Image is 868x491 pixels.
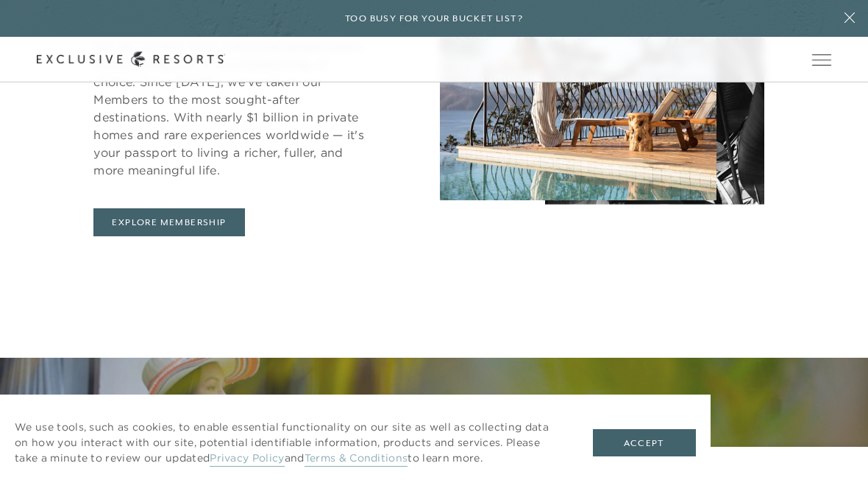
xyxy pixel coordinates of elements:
[210,451,284,467] a: Privacy Policy
[305,451,408,467] a: Terms & Conditions
[593,429,696,457] button: Accept
[15,420,563,466] p: We use tools, such as cookies, to enable essential functionality on our site as well as collectin...
[345,12,523,26] h6: Too busy for your bucket list?
[93,38,371,179] p: For the world’s most influential globetrotters, Exclusive Resorts is the membership of choice. Si...
[812,54,831,65] button: Open navigation
[93,208,244,236] a: Explore Membership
